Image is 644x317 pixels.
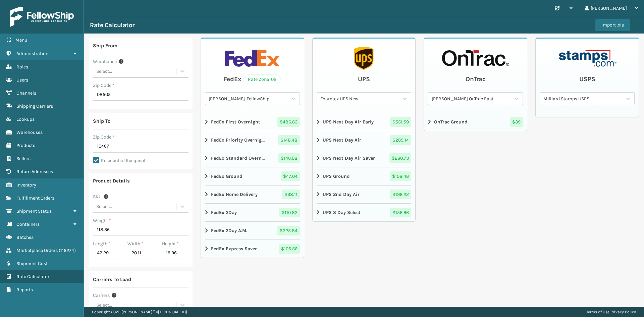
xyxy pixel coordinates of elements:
div: [PERSON_NAME]-FellowShip [209,95,288,102]
strong: FedEx Ground [211,173,243,180]
strong: FedEx 2Day A.M. [211,227,247,234]
span: Shipment Status [16,208,52,214]
label: Width [127,240,143,247]
span: Inventory [16,182,36,188]
span: Return Addresses [16,169,53,174]
span: $ 38.11 [282,190,300,199]
strong: UPS Ground [323,173,350,180]
button: Import .xls [595,19,630,31]
span: $ 47.04 [281,171,300,181]
div: Milliard Stamps USPS [543,95,623,102]
div: Select... [96,203,112,210]
span: Users [16,77,28,83]
label: Warehouse [93,58,117,65]
span: $ 486.63 [277,117,300,127]
span: $ 551.59 [390,117,411,127]
div: Ship To [93,117,110,125]
span: Fulfillment Orders [16,195,54,201]
span: $ 225.84 [277,226,300,235]
strong: UPS Next Day Air Early [323,118,374,125]
span: Channels [16,90,36,96]
span: $ 260.73 [389,153,411,163]
strong: UPS Next Day Air Saver [323,155,375,162]
a: Privacy Policy [610,310,636,314]
strong: OnTrac Ground [434,118,468,125]
strong: UPS Next Day Air [323,137,361,144]
strong: FedEx Home Delivery [211,191,258,198]
div: UPS [358,74,370,84]
div: [PERSON_NAME] OnTrac East [432,95,511,102]
label: Length [93,240,110,247]
span: Shipping Carriers [16,103,53,109]
span: $ 39 [510,117,523,127]
strong: FedEx First Overnight [211,118,260,125]
span: Lookups [16,116,35,122]
label: Carriers [93,292,110,299]
strong: FedEx Priority Overnight [211,137,265,144]
span: ( 116274 ) [59,248,76,253]
div: | [586,307,636,317]
label: Height [162,240,179,247]
span: Administration [16,51,48,56]
span: $ 105.56 [279,244,300,254]
span: Rate Zone [248,76,269,83]
span: $ 110.82 [279,208,300,217]
span: Batches [16,234,34,240]
span: Sellers [16,156,31,161]
strong: UPS 3 Day Select [323,209,361,216]
strong: FedEx Express Saver [211,245,257,252]
a: Terms of Use [586,310,609,314]
img: logo [10,7,74,27]
span: Marketplace Orders [16,248,58,253]
div: Product Details [93,177,130,185]
label: Zip Code [93,82,114,89]
span: Shipment Cost [16,261,48,266]
span: Rate Calculator [16,274,49,279]
span: $ 265.14 [390,135,411,145]
strong: FedEx 2Day [211,209,237,216]
span: $ 108.46 [390,171,411,181]
strong: FedEx Standard Overnight [211,155,265,162]
div: Select... [96,302,112,309]
h3: Rate Calculator [90,21,135,29]
div: FedEx [224,74,241,84]
label: Residential Recipient [93,158,146,163]
span: $ 148.48 [278,135,300,145]
div: Select... [96,68,112,75]
div: Ship From [93,42,117,50]
div: USPS [579,74,595,84]
label: SKU [93,193,102,200]
label: Weight [93,217,111,224]
span: $ 156.96 [390,208,411,217]
span: $ 196.22 [390,190,411,199]
span: Products [16,143,35,148]
span: Warehouses [16,129,43,135]
span: Reports [16,287,33,293]
span: Roles [16,64,28,70]
span: Containers [16,221,40,227]
div: Carriers To Load [93,275,131,283]
label: Zip Code [93,134,114,141]
strong: UPS 2nd Day Air [323,191,360,198]
p: Copyright 2023 [PERSON_NAME]™ v [TECHNICAL_ID] [92,307,187,317]
span: 02 [271,76,276,83]
div: OnTrac [466,74,486,84]
span: Menu [15,37,27,43]
div: Foamtex UPS New [320,95,400,102]
span: $ 146.08 [278,153,300,163]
